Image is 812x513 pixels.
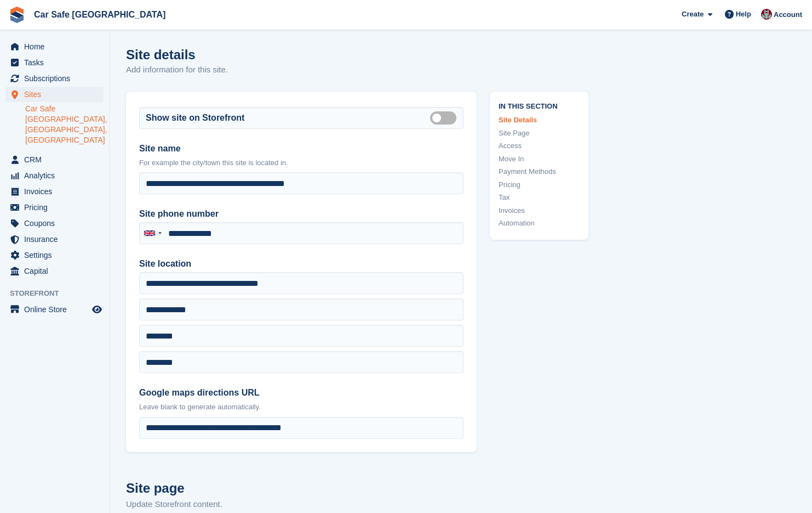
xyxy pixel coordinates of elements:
a: Invoices [499,205,580,216]
h1: Site details [126,47,228,62]
p: For example the city/town this site is located in. [139,157,464,168]
a: menu [5,71,104,86]
a: menu [5,152,104,167]
span: Home [24,39,90,54]
span: Create [682,9,704,20]
span: Insurance [24,232,90,247]
span: Subscriptions [24,71,90,86]
h2: Site page [126,478,477,498]
a: Move In [499,154,580,165]
a: menu [5,247,104,263]
span: Analytics [24,168,90,183]
a: Site Details [499,115,580,126]
a: menu [5,302,104,317]
a: menu [5,168,104,183]
p: Update Storefront content. [126,498,477,511]
a: Car Safe [GEOGRAPHIC_DATA] [30,5,170,24]
a: Payment Methods [499,166,580,177]
p: Leave blank to generate automatically. [139,402,464,413]
a: menu [5,216,104,231]
label: Site phone number [139,207,464,221]
a: Access [499,140,580,151]
span: CRM [24,152,90,167]
span: Capital [24,263,90,279]
span: Coupons [24,216,90,231]
span: Invoices [24,184,90,199]
span: Sites [24,87,90,102]
label: Site location [139,257,464,270]
span: Account [774,9,802,20]
a: menu [5,200,104,215]
a: Pricing [499,179,580,190]
label: Is public [430,117,461,119]
a: Car Safe [GEOGRAPHIC_DATA], [GEOGRAPHIC_DATA], [GEOGRAPHIC_DATA] [25,104,104,145]
span: Help [736,9,751,20]
span: Settings [24,247,90,263]
span: Pricing [24,200,90,215]
img: Stefan diResta [761,9,772,20]
label: Site name [139,142,464,155]
div: United Kingdom: +44 [140,223,165,244]
img: stora-icon-8386f47178a22dfd0bd8f6a31ec36ba5ce8667c1dd55bd0f319d3a0aa187defe.svg [9,7,25,23]
span: Online Store [24,302,90,317]
a: menu [5,39,104,54]
span: In this section [499,100,580,111]
a: Automation [499,218,580,229]
a: menu [5,232,104,247]
a: menu [5,184,104,199]
label: Show site on Storefront [146,111,244,125]
a: menu [5,55,104,70]
span: Storefront [10,288,109,299]
a: menu [5,263,104,279]
a: menu [5,87,104,102]
a: Site Page [499,128,580,139]
span: Tasks [24,55,90,70]
a: Preview store [90,303,104,316]
p: Add information for this site. [126,64,228,76]
label: Google maps directions URL [139,386,464,399]
a: Tax [499,192,580,203]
